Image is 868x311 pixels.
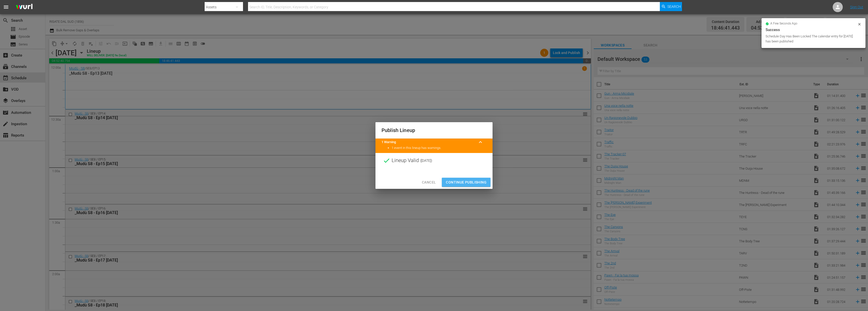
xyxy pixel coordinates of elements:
[477,139,483,145] span: keyboard_arrow_up
[850,5,863,9] a: Sign Out
[382,126,486,134] h2: Publish Lineup
[3,4,9,10] span: menu
[420,157,432,164] span: ( [DATE] )
[392,146,486,150] li: 1 event in this lineup has warnings.
[418,178,440,187] button: Cancel
[766,27,861,33] div: Success
[667,2,681,11] span: Search
[12,1,36,13] img: ans4CAIJ8jUAAAAAAAAAAAAAAAAAAAAAAAAgQb4GAAAAAAAAAAAAAAAAAAAAAAAAJMjXAAAAAAAAAAAAAAAAAAAAAAAAgAT5G...
[382,140,474,145] title: 1 Warning
[375,153,493,168] div: Lineup Valid
[766,34,856,44] div: Schedule Day Has Been Locked The calendar entry for [DATE] has been published
[446,179,486,186] span: Continue Publishing
[474,136,486,148] button: keyboard_arrow_up
[442,178,491,187] button: Continue Publishing
[770,22,797,26] span: a few seconds ago
[422,179,436,186] span: Cancel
